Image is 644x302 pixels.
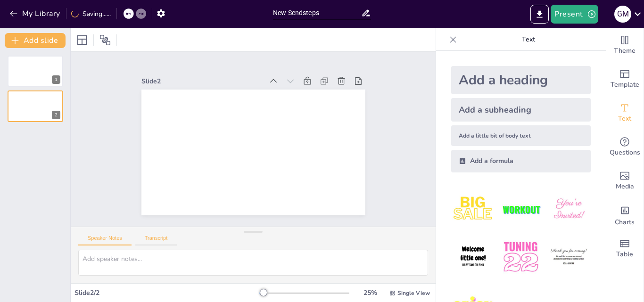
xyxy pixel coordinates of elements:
div: Add text boxes [606,96,644,130]
span: Template [611,80,639,90]
div: Slide 2 [286,92,374,188]
div: Add a table [606,232,644,266]
span: Table [616,249,633,260]
div: Add images, graphics, shapes or video [606,164,644,198]
button: Transcript [135,235,177,245]
img: 4.jpeg [451,235,495,279]
div: Saving...... [71,9,111,18]
span: Theme [614,46,636,56]
span: Single View [397,289,430,297]
div: Change the overall theme [606,28,644,62]
div: 1 [52,75,60,84]
div: Slide 2 / 2 [74,288,259,297]
p: Text [461,28,596,51]
span: Charts [615,217,635,228]
button: Present [551,5,598,24]
div: 1 [8,56,63,87]
button: Export to PowerPoint [530,5,549,24]
button: G M [614,5,631,24]
div: Add a little bit of body text [451,125,591,146]
div: G M [614,6,631,23]
div: Add a heading [451,66,591,94]
img: 6.jpeg [547,235,591,279]
div: Add a formula [451,150,591,172]
span: Position [99,34,111,46]
img: 3.jpeg [547,188,591,231]
img: 1.jpeg [451,188,495,231]
button: Speaker Notes [78,235,132,245]
span: Questions [610,147,640,158]
div: 25 % [359,288,381,297]
div: Add a subheading [451,98,591,122]
div: Add charts and graphs [606,198,644,232]
img: 2.jpeg [499,188,543,231]
div: Get real-time input from your audience [606,130,644,164]
div: Add ready made slides [606,62,644,96]
span: Media [616,181,634,192]
button: Add slide [5,33,66,48]
div: Layout [74,33,90,48]
div: 2 [8,90,63,122]
div: 2 [52,111,60,119]
input: Insert title [273,6,361,20]
button: My Library [7,6,64,21]
span: Text [618,114,631,124]
img: 5.jpeg [499,235,543,279]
